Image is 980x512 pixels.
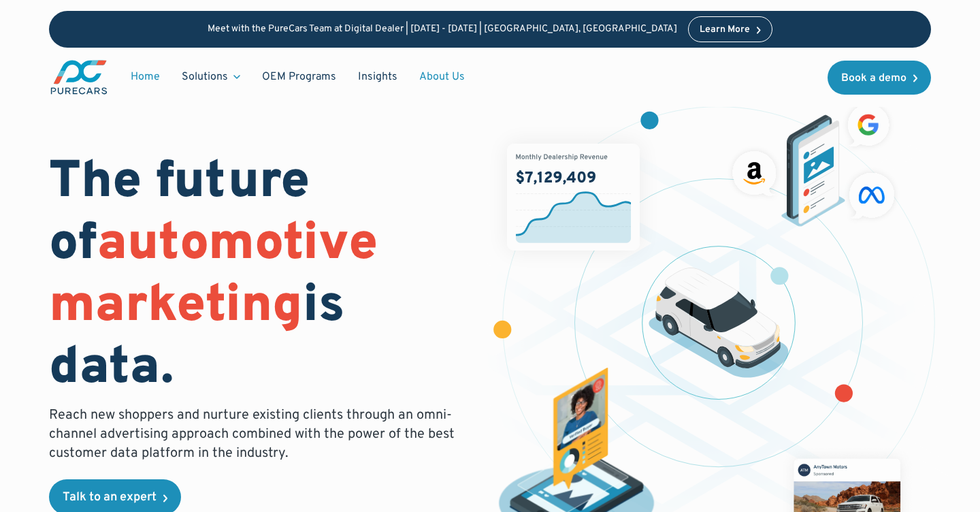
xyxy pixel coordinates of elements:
div: Book a demo [841,73,906,84]
a: OEM Programs [251,64,347,90]
p: Meet with the PureCars Team at Digital Dealer | [DATE] - [DATE] | [GEOGRAPHIC_DATA], [GEOGRAPHIC_... [208,24,677,35]
img: purecars logo [49,59,109,96]
div: Solutions [182,69,228,84]
a: Insights [347,64,408,90]
a: Learn More [688,16,772,42]
img: chart showing monthly dealership revenue of $7m [507,144,640,250]
a: About Us [408,64,476,90]
div: Solutions [171,64,251,90]
a: main [49,59,109,96]
div: Learn More [700,25,750,35]
a: Book a demo [828,61,931,95]
p: Reach new shoppers and nurture existing clients through an omni-channel advertising approach comb... [49,406,463,463]
img: ads on social media and advertising partners [726,98,901,227]
div: Talk to an expert [63,492,157,504]
h1: The future of is data. [49,153,474,401]
img: illustration of a vehicle [649,268,789,379]
a: Home [120,64,171,90]
span: automotive marketing [49,212,378,340]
